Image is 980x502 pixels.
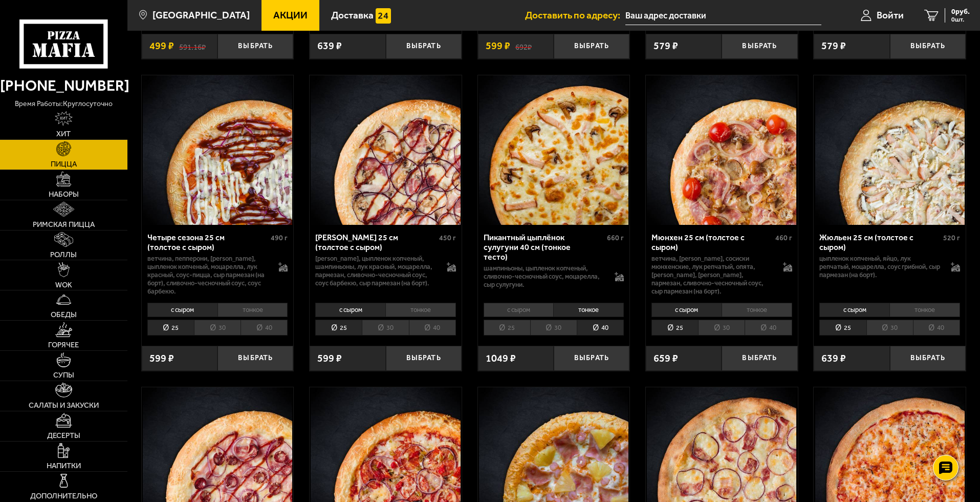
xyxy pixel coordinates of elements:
span: 460 г [775,234,792,242]
p: ветчина, пепперони, [PERSON_NAME], цыпленок копченый, моцарелла, лук красный, соус-пицца, сыр пар... [147,255,269,296]
s: 692 ₽ [515,41,532,51]
span: 599 ₽ [149,353,174,364]
span: Римская пицца [33,221,95,228]
button: Выбрать [386,34,462,59]
a: Жюльен 25 см (толстое с сыром) [814,75,966,225]
span: 499 ₽ [149,41,174,51]
a: Четыре сезона 25 см (толстое с сыром) [142,75,294,225]
li: 40 [241,320,288,336]
li: с сыром [484,303,554,317]
span: 490 г [271,234,288,242]
li: тонкое [722,303,792,317]
button: Выбрать [722,34,797,59]
div: Четыре сезона 25 см (толстое с сыром) [147,233,269,252]
span: Пицца [51,160,77,168]
li: 30 [866,320,913,336]
li: 30 [194,320,241,336]
button: Выбрать [217,346,293,371]
input: Ваш адрес доставки [625,6,821,25]
li: 25 [819,320,866,336]
a: Чикен Барбекю 25 см (толстое с сыром) [310,75,462,225]
span: Напитки [47,462,81,470]
span: 1049 ₽ [486,353,516,364]
li: 40 [745,320,792,336]
span: Доставить по адресу: [525,10,625,20]
li: 25 [315,320,362,336]
span: Наборы [49,191,79,198]
span: 599 ₽ [317,353,342,364]
span: Супы [53,371,74,379]
span: WOK [55,281,72,289]
li: 25 [484,320,530,336]
span: 0 шт. [951,16,970,23]
span: 579 ₽ [821,41,846,51]
p: цыпленок копченый, яйцо, лук репчатый, моцарелла, соус грибной, сыр пармезан (на борт). [819,255,941,279]
span: Дополнительно [30,492,97,500]
li: с сыром [651,303,722,317]
span: Акции [273,10,308,20]
div: [PERSON_NAME] 25 см (толстое с сыром) [315,233,437,252]
li: 25 [147,320,194,336]
span: Роллы [50,251,77,259]
div: Пикантный цыплёнок сулугуни 40 см (тонкое тесто) [484,233,605,262]
img: Чикен Барбекю 25 см (толстое с сыром) [311,75,460,225]
button: Выбрать [722,346,797,371]
span: 579 ₽ [654,41,678,51]
span: Салаты и закуски [29,402,99,409]
button: Выбрать [554,346,629,371]
button: Выбрать [890,346,966,371]
li: 40 [913,320,960,336]
li: 40 [409,320,456,336]
div: Мюнхен 25 см (толстое с сыром) [651,233,773,252]
span: 450 г [439,234,456,242]
span: 639 ₽ [821,353,846,364]
div: Жюльен 25 см (толстое с сыром) [819,233,941,252]
button: Выбрать [554,34,629,59]
span: 0 руб. [951,8,970,15]
img: Пикантный цыплёнок сулугуни 40 см (тонкое тесто) [479,75,628,225]
a: Пикантный цыплёнок сулугуни 40 см (тонкое тесто) [478,75,630,225]
li: 30 [362,320,408,336]
button: Выбрать [386,346,462,371]
span: 659 ₽ [654,353,678,364]
span: Доставка [331,10,374,20]
li: с сыром [819,303,889,317]
p: шампиньоны, цыпленок копченый, сливочно-чесночный соус, моцарелла, сыр сулугуни. [484,264,605,289]
img: Мюнхен 25 см (толстое с сыром) [647,75,796,225]
span: Десерты [47,432,80,440]
li: тонкое [889,303,960,317]
span: 660 г [607,234,624,242]
s: 591.16 ₽ [179,41,206,51]
span: 599 ₽ [486,41,510,51]
span: [GEOGRAPHIC_DATA] [153,10,250,20]
li: 30 [698,320,745,336]
button: Выбрать [217,34,293,59]
li: тонкое [385,303,456,317]
p: ветчина, [PERSON_NAME], сосиски мюнхенские, лук репчатый, опята, [PERSON_NAME], [PERSON_NAME], па... [651,255,773,296]
span: Хит [56,130,71,138]
li: тонкое [553,303,624,317]
li: 30 [530,320,577,336]
img: 15daf4d41897b9f0e9f617042186c801.svg [376,8,391,24]
button: Выбрать [890,34,966,59]
li: 40 [577,320,624,336]
li: с сыром [315,303,385,317]
li: тонкое [217,303,288,317]
img: Четыре сезона 25 см (толстое с сыром) [143,75,292,225]
span: Войти [877,10,904,20]
li: с сыром [147,303,217,317]
li: 25 [651,320,698,336]
span: Обеды [51,311,77,319]
span: Горячее [48,341,79,349]
span: 639 ₽ [317,41,342,51]
span: 520 г [943,234,960,242]
a: Мюнхен 25 см (толстое с сыром) [646,75,798,225]
img: Жюльен 25 см (толстое с сыром) [815,75,965,225]
p: [PERSON_NAME], цыпленок копченый, шампиньоны, лук красный, моцарелла, пармезан, сливочно-чесночны... [315,255,437,287]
